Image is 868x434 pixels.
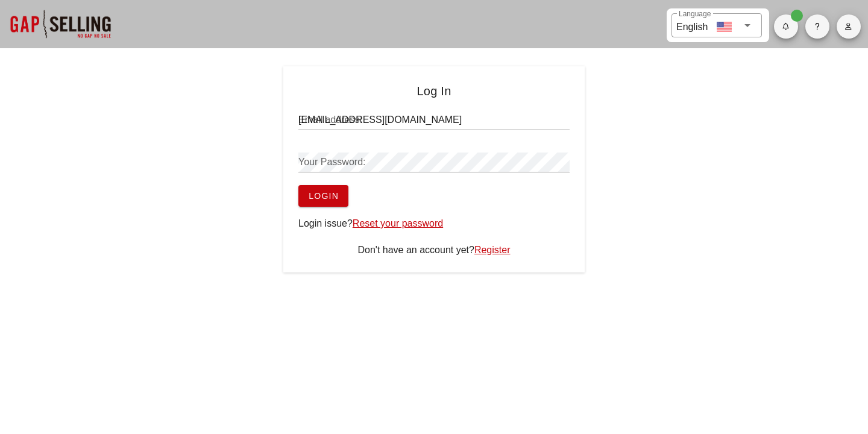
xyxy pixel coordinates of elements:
div: Don't have an account yet? [298,243,570,257]
div: English [676,17,708,34]
a: Reset your password [353,218,443,228]
h4: Log In [298,81,570,101]
label: Language [679,10,711,19]
span: Login [308,191,339,201]
div: Login issue? [298,216,570,231]
button: Login [298,185,348,207]
a: Register [474,245,511,255]
div: LanguageEnglish [671,13,762,37]
span: Badge [791,10,803,22]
